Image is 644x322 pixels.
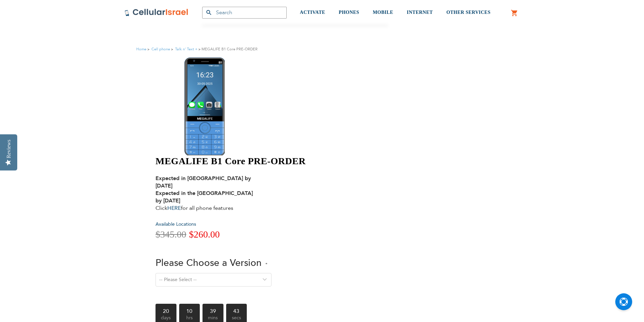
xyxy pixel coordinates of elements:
[156,256,262,269] span: Please Choose a Version
[6,140,12,158] div: Reviews
[373,10,393,15] span: MOBILE
[136,47,146,52] a: Home
[167,204,181,212] a: HERE
[124,8,189,17] img: Cellular Israel Logo
[175,47,197,52] a: Talk n' Text +
[156,175,253,204] strong: Expected in [GEOGRAPHIC_DATA] by [DATE] Expected in the [GEOGRAPHIC_DATA] by [DATE]
[156,155,392,167] h1: MEGALIFE B1 Core PRE-ORDER
[339,10,359,15] span: PHONES
[156,304,176,314] b: 20
[151,47,170,52] a: Cell phone
[156,229,186,240] span: $345.00
[446,10,491,15] span: OTHER SERVICES
[189,229,220,240] span: $260.00
[407,10,433,15] span: INTERNET
[226,304,247,314] b: 43
[202,7,287,19] input: Search
[184,57,225,155] img: MEGALIFE B1 Core PRE-ORDER
[197,46,258,52] li: MEGALIFE B1 Core PRE-ORDER
[179,304,200,314] b: 10
[156,221,196,227] a: Available Locations
[202,304,223,314] b: 39
[156,175,260,212] div: Click for all phone features
[300,10,325,15] span: ACTIVATE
